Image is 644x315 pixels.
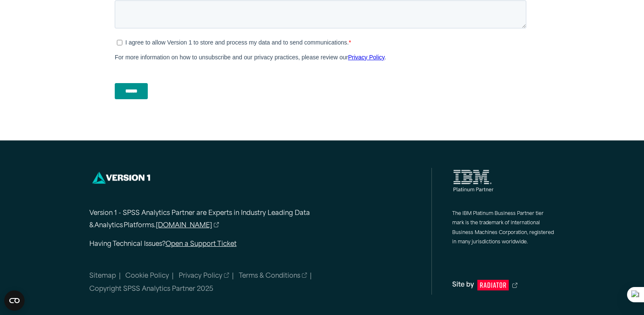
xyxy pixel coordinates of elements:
span: Site by [452,279,474,292]
a: Sitemap [89,273,116,279]
span: Last name [207,1,233,7]
a: Open a Support Ticket [166,241,237,248]
p: Version 1 - SPSS Analytics Partner are Experts in Industry Leading Data & Analytics Platforms. [89,208,343,232]
span: Company Email [207,36,246,42]
span: Job title [207,80,227,86]
span: Copyright SPSS Analytics Partner 2025 [89,286,213,293]
svg: Radiator Digital [477,280,509,290]
p: Having Technical Issues? [89,239,343,251]
a: Site by Radiator Digital [452,279,555,292]
a: Privacy Policy [233,178,270,184]
input: I agree to allow Version 1 to store and process my data and to send communications.* [2,164,8,169]
p: I agree to allow Version 1 to store and process my data and to send communications. [11,163,234,170]
a: Terms & Conditions [239,271,307,282]
a: Cookie Policy [125,273,169,279]
label: Please complete this required field. [2,62,207,70]
button: Open CMP widget [4,290,25,311]
nav: Minor links within the footer [89,271,431,295]
p: The IBM Platinum Business Partner tier mark is the trademark of International Business Machines C... [452,209,555,248]
a: Privacy Policy [179,271,229,282]
a: [DOMAIN_NAME] [156,220,219,232]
